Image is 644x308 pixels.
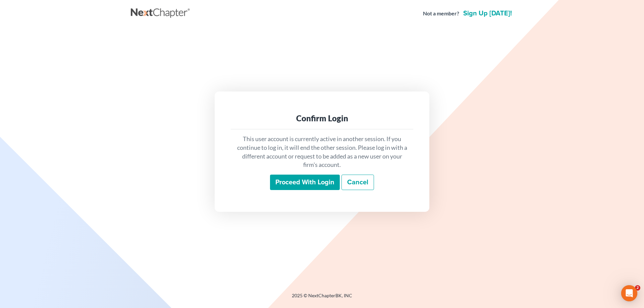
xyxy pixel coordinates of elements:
[236,135,408,169] p: This user account is currently active in another session. If you continue to log in, it will end ...
[341,175,374,190] a: Cancel
[635,285,640,291] span: 2
[270,175,340,190] input: Proceed with login
[423,10,459,17] strong: Not a member?
[131,292,513,304] div: 2025 © NextChapterBK, INC
[462,10,513,17] a: Sign up [DATE]!
[236,113,408,124] div: Confirm Login
[621,285,637,301] div: Open Intercom Messenger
